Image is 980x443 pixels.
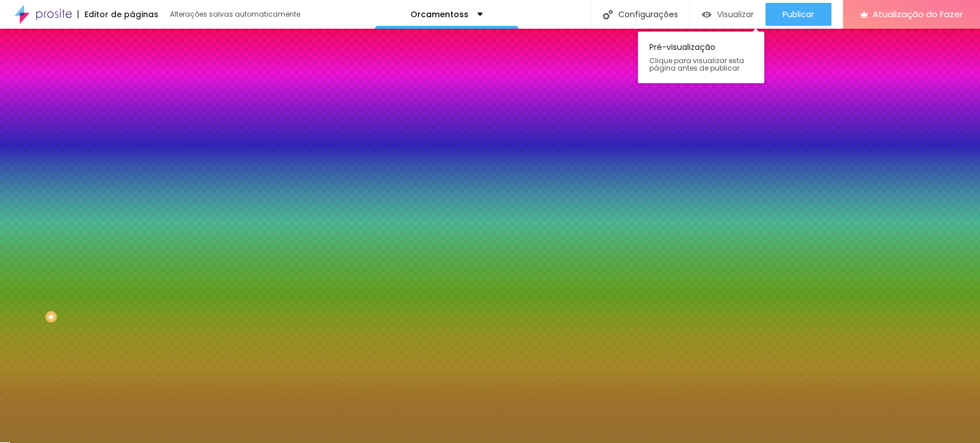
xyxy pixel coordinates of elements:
[783,9,814,20] font: Publicar
[618,9,678,20] font: Configurações
[649,41,715,53] font: Pré-visualização
[717,9,754,20] font: Visualizar
[603,10,613,20] img: Ícone
[873,8,963,20] font: Atualização do Fazer
[410,9,468,20] font: Orcamentoss
[84,9,158,20] font: Editor de páginas
[649,56,744,73] font: Clique para visualizar esta página antes de publicar.
[690,3,765,26] button: Visualizar
[765,3,831,26] button: Publicar
[170,9,300,19] font: Alterações salvas automaticamente
[702,10,711,20] img: view-1.svg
